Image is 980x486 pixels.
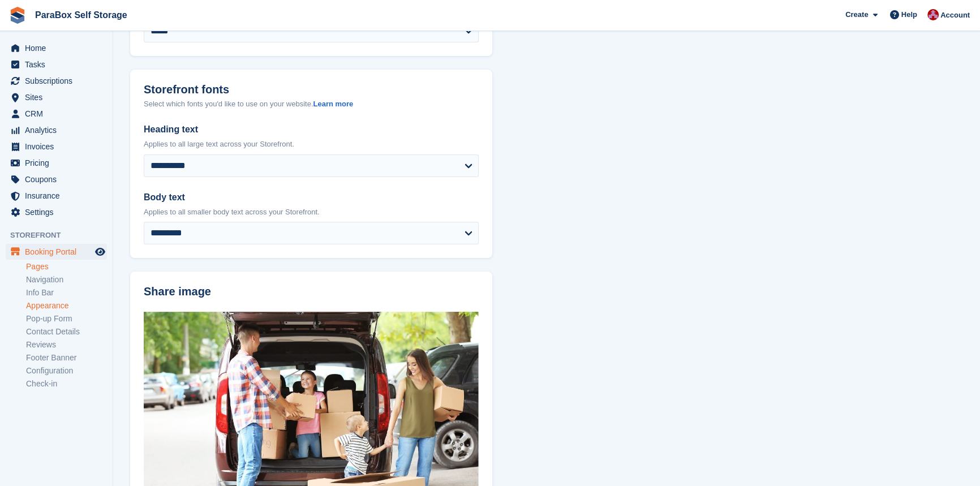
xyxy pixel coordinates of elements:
[31,6,132,24] a: ParaBox Self Storage
[25,40,93,56] span: Home
[25,139,93,154] span: Invoices
[6,244,107,260] a: menu
[144,207,479,218] p: Applies to all smaller body text across your Storefront.
[26,313,107,324] a: Pop-up Form
[927,9,939,20] img: Yan Grandjean
[9,7,26,24] img: stora-icon-8386f47178a22dfd0bd8f6a31ec36ba5ce8667c1dd55bd0f319d3a0aa187defe.svg
[26,300,107,311] a: Appearance
[144,285,479,298] h2: Share image
[25,244,93,260] span: Booking Portal
[10,230,113,241] span: Storefront
[26,352,107,363] a: Footer Banner
[6,139,107,154] a: menu
[6,57,107,72] a: menu
[144,191,479,204] label: Body text
[25,57,93,72] span: Tasks
[26,274,107,285] a: Navigation
[26,379,107,389] a: Check-in
[144,123,479,136] label: Heading text
[144,139,479,150] p: Applies to all large text across your Storefront.
[26,339,107,350] a: Reviews
[6,106,107,122] a: menu
[901,9,917,20] span: Help
[25,106,93,122] span: CRM
[6,188,107,204] a: menu
[6,155,107,171] a: menu
[25,171,93,187] span: Coupons
[6,40,107,56] a: menu
[845,9,868,20] span: Create
[940,10,970,21] span: Account
[26,365,107,376] a: Configuration
[6,171,107,187] a: menu
[25,188,93,204] span: Insurance
[25,89,93,105] span: Sites
[6,204,107,220] a: menu
[25,204,93,220] span: Settings
[144,83,229,96] h2: Storefront fonts
[25,122,93,138] span: Analytics
[25,155,93,171] span: Pricing
[6,73,107,89] a: menu
[26,287,107,298] a: Info Bar
[144,98,479,110] div: Select which fonts you'd like to use on your website.
[313,100,353,108] a: Learn more
[25,73,93,89] span: Subscriptions
[6,89,107,105] a: menu
[26,261,107,272] a: Pages
[6,122,107,138] a: menu
[26,326,107,337] a: Contact Details
[93,245,107,259] a: Preview store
